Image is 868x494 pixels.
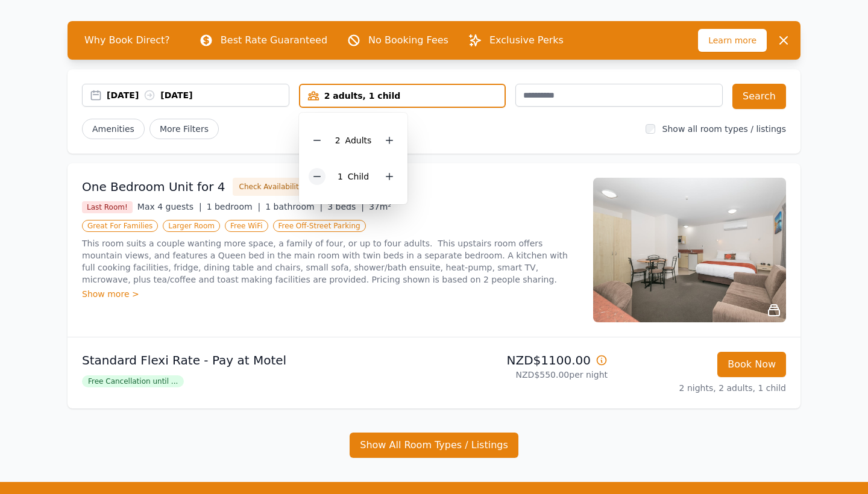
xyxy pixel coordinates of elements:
[149,119,219,139] span: More Filters
[439,352,608,369] p: NZD$1100.00
[82,220,158,232] span: Great For Families
[732,84,786,109] button: Search
[439,369,608,381] p: NZD$550.00 per night
[617,382,786,394] p: 2 nights, 2 adults, 1 child
[327,202,364,211] span: 3 beds |
[82,178,225,195] h3: One Bedroom Unit for 4
[82,288,579,300] div: Show more >
[348,172,369,181] span: Child
[137,202,202,211] span: Max 4 guests |
[82,201,133,213] span: Last Room!
[233,178,310,196] button: Check Availability
[107,89,289,101] div: [DATE] [DATE]
[350,433,518,458] button: Show All Room Types / Listings
[82,352,429,369] p: Standard Flexi Rate - Pay at Motel
[489,33,564,48] p: Exclusive Perks
[207,202,261,211] span: 1 bedroom |
[369,202,391,211] span: 37m²
[662,124,786,134] label: Show all room types / listings
[300,90,505,102] div: 2 adults, 1 child
[82,237,579,286] p: This room suits a couple wanting more space, a family of four, or up to four adults. This upstair...
[163,220,220,232] span: Larger Room
[338,172,343,181] span: 1
[82,375,184,387] span: Free Cancellation until ...
[225,220,268,232] span: Free WiFi
[368,33,448,48] p: No Booking Fees
[698,29,767,52] span: Learn more
[265,202,322,211] span: 1 bathroom |
[335,136,341,145] span: 2
[75,28,180,52] span: Why Book Direct?
[345,136,372,145] span: Adult s
[221,33,327,48] p: Best Rate Guaranteed
[717,352,786,377] button: Book Now
[82,119,145,139] button: Amenities
[273,220,366,232] span: Free Off-Street Parking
